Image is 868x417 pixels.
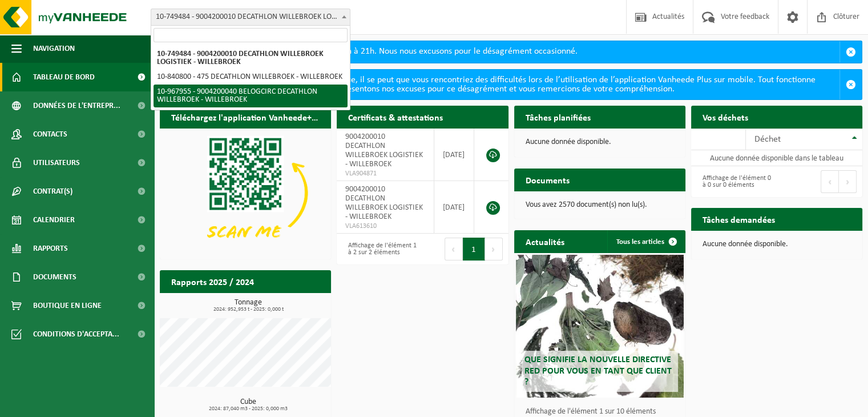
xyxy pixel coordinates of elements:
div: Ce soir, MyVanheede sera indisponible de 18h à 21h. Nous nous excusons pour le désagrément occasi... [181,41,839,63]
p: Affichage de l'élément 1 sur 10 éléments [526,408,680,416]
h2: Tâches demandées [691,208,786,230]
td: Aucune donnée disponible dans le tableau [691,150,862,166]
span: Contacts [33,120,67,149]
img: Download de VHEPlus App [160,129,331,257]
span: Documents [33,263,76,291]
h2: Certificats & attestations [337,106,454,128]
h2: Rapports 2025 / 2024 [160,270,265,292]
div: Affichage de l'élément 1 à 2 sur 2 éléments [342,236,417,262]
span: Déchet [754,135,781,144]
div: Affichage de l'élément 0 à 0 sur 0 éléments [697,169,771,194]
a: Consulter les rapports [232,292,330,315]
span: Rapports [33,234,68,263]
span: 10-749484 - 9004200010 DECATHLON WILLEBROEK LOGISTIEK - WILLEBROEK [151,9,350,25]
span: VLA613610 [345,222,425,231]
h2: Vos déchets [691,106,760,128]
li: 10-840800 - 475 DECATHLON WILLEBROEK - WILLEBROEK [154,70,348,85]
span: Contrat(s) [33,177,72,206]
span: Conditions d'accepta... [33,320,119,348]
li: 10-749484 - 9004200010 DECATHLON WILLEBROEK LOGISTIEK - WILLEBROEK [154,47,348,70]
li: 10-967955 - 9004200040 BELOGCIRC DECATHLON WILLEBROEK - WILLEBROEK [154,85,348,107]
span: VLA904871 [345,169,425,178]
a: Que signifie la nouvelle directive RED pour vous en tant que client ? [516,255,684,398]
h2: Téléchargez l'application Vanheede+ maintenant! [160,106,331,128]
span: Données de l'entrepr... [33,91,120,120]
h2: Documents [514,169,581,191]
span: Calendrier [33,206,75,234]
button: Previous [445,238,463,260]
p: Aucune donnée disponible. [526,138,674,146]
td: [DATE] [434,181,475,234]
p: Aucune donnée disponible. [703,240,851,248]
span: Navigation [33,34,75,63]
span: 2024: 952,953 t - 2025: 0,000 t [165,307,331,312]
span: 2024: 87,040 m3 - 2025: 0,000 m3 [165,406,331,412]
h2: Actualités [514,230,576,252]
td: [DATE] [434,129,475,181]
button: 1 [463,238,485,260]
button: Previous [821,170,839,193]
span: Tableau de bord [33,63,95,91]
span: Que signifie la nouvelle directive RED pour vous en tant que client ? [524,355,672,386]
button: Next [839,170,857,193]
button: Next [485,238,503,260]
div: Cher client, en raison d’un problème technique, il se peut que vous rencontriez des difficultés l... [181,70,839,99]
a: Tous les articles [607,230,684,253]
span: 10-749484 - 9004200010 DECATHLON WILLEBROEK LOGISTIEK - WILLEBROEK [151,9,350,26]
h3: Tonnage [165,299,331,312]
span: Boutique en ligne [33,291,102,320]
p: Vous avez 2570 document(s) non lu(s). [526,201,674,209]
span: Utilisateurs [33,149,80,177]
span: 9004200010 DECATHLON WILLEBROEK LOGISTIEK - WILLEBROEK [345,185,423,221]
span: 9004200010 DECATHLON WILLEBROEK LOGISTIEK - WILLEBROEK [345,133,423,169]
h3: Cube [165,398,331,412]
h2: Tâches planifiées [514,106,602,128]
